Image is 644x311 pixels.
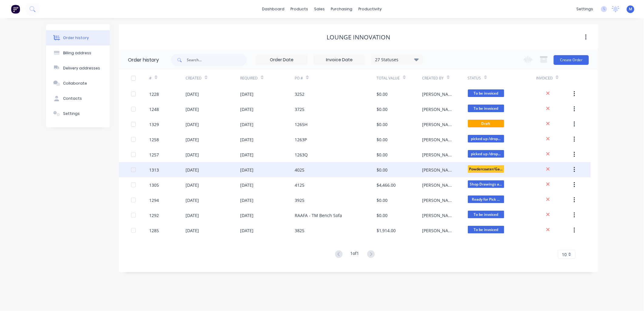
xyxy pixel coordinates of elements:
[377,182,396,188] div: $4,466.00
[422,227,456,234] div: [PERSON_NAME]
[186,182,199,188] div: [DATE]
[63,65,100,71] div: Delivery addresses
[128,56,159,64] div: Order history
[468,165,504,173] span: Powdercoater/Ga...
[46,61,110,76] button: Delivery addresses
[46,45,110,61] button: Billing address
[63,111,80,116] div: Settings
[377,70,422,86] div: Total Value
[46,106,110,121] button: Settings
[377,227,396,234] div: $1,914.00
[422,106,456,112] div: [PERSON_NAME]
[149,91,159,97] div: 1228
[295,75,303,81] div: PO #
[149,227,159,234] div: 1285
[377,91,388,97] div: $0.00
[186,136,199,143] div: [DATE]
[186,121,199,128] div: [DATE]
[562,251,567,258] span: 10
[240,212,253,219] div: [DATE]
[149,106,159,112] div: 1248
[468,135,504,142] span: picked up /drop...
[240,121,253,128] div: [DATE]
[328,5,356,14] div: purchasing
[46,91,110,106] button: Contacts
[327,34,390,41] div: Lounge Innovation
[422,70,468,86] div: Created By
[468,70,536,86] div: Status
[63,81,87,86] div: Collaborate
[149,182,159,188] div: 1305
[240,167,253,173] div: [DATE]
[468,89,504,97] span: To be invoiced
[295,136,307,143] div: 1263P
[468,226,504,233] span: To be invoiced
[468,180,504,188] span: Shop Drawings a...
[240,75,258,81] div: Required
[149,167,159,173] div: 1313
[240,136,253,143] div: [DATE]
[186,75,202,81] div: Created
[259,5,288,14] a: dashboard
[314,55,365,65] input: Invoice Date
[63,35,89,41] div: Order history
[149,212,159,219] div: 1292
[256,55,307,65] input: Order Date
[186,152,199,158] div: [DATE]
[186,197,199,203] div: [DATE]
[536,75,553,81] div: Invoiced
[295,152,308,158] div: 1263Q
[288,5,311,14] div: products
[422,182,456,188] div: [PERSON_NAME]
[422,197,456,203] div: [PERSON_NAME]
[240,106,253,112] div: [DATE]
[377,212,388,219] div: $0.00
[377,152,388,158] div: $0.00
[240,91,253,97] div: [DATE]
[422,152,456,158] div: [PERSON_NAME]
[371,56,422,63] div: 27 Statuses
[536,70,572,86] div: Invoiced
[186,106,199,112] div: [DATE]
[295,70,377,86] div: PO #
[311,5,328,14] div: sales
[295,106,304,112] div: 3725
[149,70,186,86] div: #
[377,197,388,203] div: $0.00
[573,5,596,14] div: settings
[186,70,240,86] div: Created
[468,120,504,127] span: Draft
[186,91,199,97] div: [DATE]
[468,75,481,81] div: Status
[468,105,504,112] span: To be invoiced
[186,212,199,219] div: [DATE]
[240,227,253,234] div: [DATE]
[422,121,456,128] div: [PERSON_NAME]
[149,121,159,128] div: 1329
[468,196,504,203] span: Ready for Pick ...
[468,211,504,218] span: To be invoiced
[377,167,388,173] div: $0.00
[240,152,253,158] div: [DATE]
[377,75,400,81] div: Total Value
[149,152,159,158] div: 1257
[187,54,247,66] input: Search...
[356,5,385,14] div: productivity
[295,197,304,203] div: 3925
[422,167,456,173] div: [PERSON_NAME]
[422,212,456,219] div: [PERSON_NAME]
[377,121,388,128] div: $0.00
[149,75,152,81] div: #
[295,91,304,97] div: 3252
[240,70,295,86] div: Required
[149,197,159,203] div: 1294
[295,227,304,234] div: 3825
[295,167,304,173] div: 4025
[63,96,82,101] div: Contacts
[295,182,304,188] div: 4125
[554,55,589,65] button: Create Order
[377,136,388,143] div: $0.00
[629,6,632,12] span: M
[240,197,253,203] div: [DATE]
[11,5,20,14] img: Factory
